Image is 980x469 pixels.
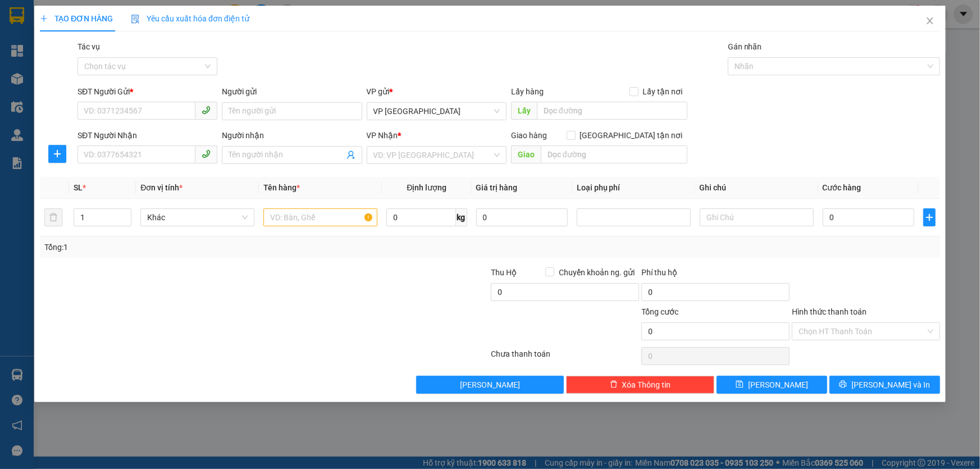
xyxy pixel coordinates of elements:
[373,103,500,120] span: VP Xuân Giang
[456,208,467,226] span: kg
[40,15,48,22] span: plus
[554,266,639,279] span: Chuyển khoản ng. gửi
[263,183,300,192] span: Tên hàng
[44,208,62,226] button: delete
[131,14,249,23] span: Yêu cầu xuất hóa đơn điện tử
[537,102,687,120] input: Dọc đường
[622,379,671,391] span: Xóa Thông tin
[728,42,762,51] label: Gán nhãn
[407,183,446,192] span: Định lượng
[576,129,687,142] span: [GEOGRAPHIC_DATA] tận nơi
[367,131,398,140] span: VP Nhận
[717,376,827,394] button: save[PERSON_NAME]
[476,183,518,192] span: Giá trị hàng
[202,149,211,158] span: phone
[823,183,862,192] span: Cước hàng
[147,209,248,226] span: Khác
[572,177,695,199] th: Loại phụ phí
[131,15,140,24] img: icon
[491,268,517,277] span: Thu Hộ
[700,208,814,226] input: Ghi Chú
[840,380,847,389] span: printer
[78,129,217,142] div: SĐT Người Nhận
[105,28,470,42] li: Cổ Đạm, xã [GEOGRAPHIC_DATA], [GEOGRAPHIC_DATA]
[748,379,808,391] span: [PERSON_NAME]
[78,42,100,51] label: Tác vụ
[222,129,362,142] div: Người nhận
[926,16,935,25] span: close
[829,376,940,394] button: printer[PERSON_NAME] và In
[49,145,67,163] button: plus
[74,183,83,192] span: SL
[511,145,541,163] span: Giao
[792,307,867,316] label: Hình thức thanh toán
[49,149,66,158] span: plus
[14,81,167,119] b: GỬI : VP [GEOGRAPHIC_DATA]
[641,307,678,316] span: Tổng cước
[924,213,935,222] span: plus
[511,87,544,96] span: Lấy hàng
[476,208,568,226] input: 0
[367,85,507,98] div: VP gửi
[347,151,355,160] span: user-add
[511,131,547,140] span: Giao hàng
[263,208,377,226] input: VD: Bàn, Ghế
[202,106,211,115] span: phone
[490,348,641,367] div: Chưa thanh toán
[78,85,217,98] div: SĐT Người Gửi
[416,376,564,394] button: [PERSON_NAME]
[695,177,818,199] th: Ghi chú
[852,379,931,391] span: [PERSON_NAME] và In
[511,102,537,120] span: Lấy
[641,266,790,283] div: Phí thu hộ
[44,241,379,253] div: Tổng: 1
[460,379,520,391] span: [PERSON_NAME]
[923,208,936,226] button: plus
[40,14,113,23] span: TẠO ĐƠN HÀNG
[105,42,470,56] li: Hotline: 1900252555
[14,14,70,70] img: logo.jpg
[541,145,687,163] input: Dọc đường
[736,380,744,389] span: save
[610,380,618,389] span: delete
[140,183,183,192] span: Đơn vị tính
[222,85,362,98] div: Người gửi
[566,376,714,394] button: deleteXóa Thông tin
[914,6,946,37] button: Close
[639,85,687,98] span: Lấy tận nơi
